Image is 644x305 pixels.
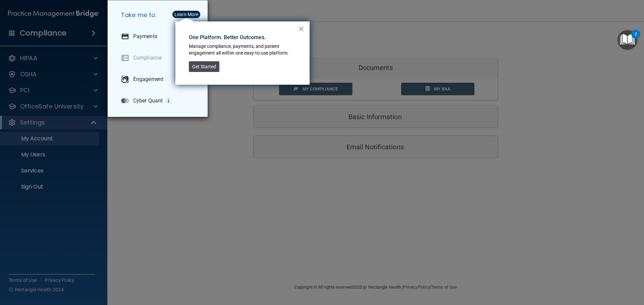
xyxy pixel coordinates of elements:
p: Cyber Quant [133,97,163,104]
p: One Platform. Better Outcomes. [189,34,298,41]
button: Get Started [189,61,219,72]
button: Close [298,23,305,34]
iframe: Drift Widget Chat Controller [528,257,636,284]
p: Payments [133,33,157,40]
div: 2 [635,34,637,43]
button: Open Resource Center, 2 new notifications [618,30,637,50]
p: Engagement [133,76,163,83]
h5: Take me to: [116,6,202,24]
p: Manage compliance, payments, and patient engagement all within one easy-to-use platform. [189,43,298,56]
div: Learn More [174,12,198,17]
